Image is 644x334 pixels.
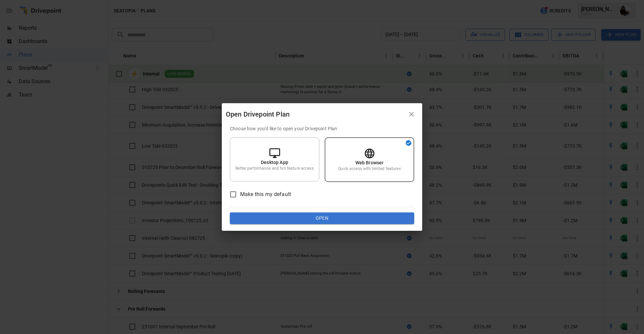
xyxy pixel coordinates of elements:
[226,109,405,120] div: Open Drivepoint Plan
[240,190,291,198] span: Make this my default
[355,159,384,166] p: Web Browser
[261,159,288,166] p: Desktop App
[338,166,400,172] p: Quick access with limited features
[230,212,414,224] button: Open
[230,125,414,132] p: Choose how you'd like to open your Drivepoint Plan
[235,166,313,171] p: Better performance and full feature access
